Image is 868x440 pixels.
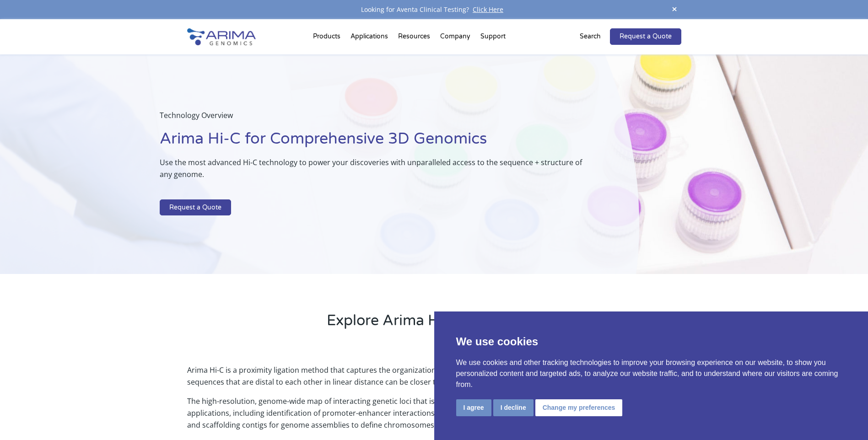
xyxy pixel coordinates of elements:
[493,399,534,416] button: I decline
[469,5,507,14] a: Click Here
[187,395,681,438] p: The high-resolution, genome-wide map of interacting genetic loci that is generated from Hi-C data...
[160,129,593,156] h1: Arima Hi-C for Comprehensive 3D Genomics
[456,399,491,416] button: I agree
[187,28,256,45] img: Arima-Genomics-logo
[187,364,681,395] p: Arima Hi-C is a proximity ligation method that captures the organizational structure of chromatin...
[456,357,846,390] p: We use cookies and other tracking technologies to improve your browsing experience on our website...
[187,311,681,338] h2: Explore Arima Hi-C Technology
[187,4,681,16] div: Looking for Aventa Clinical Testing?
[535,399,623,416] button: Change my preferences
[160,156,593,188] p: Use the most advanced Hi-C technology to power your discoveries with unparalleled access to the s...
[610,28,681,45] a: Request a Quote
[160,199,231,216] a: Request a Quote
[580,31,601,43] p: Search
[456,333,846,350] p: We use cookies
[160,109,593,129] p: Technology Overview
